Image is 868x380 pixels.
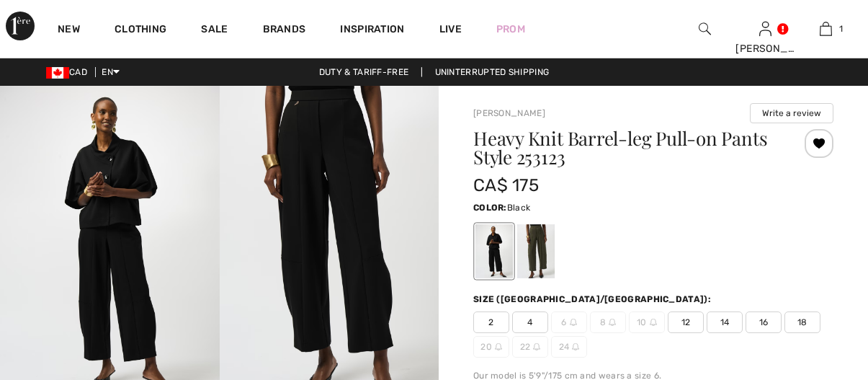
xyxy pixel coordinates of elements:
span: CA$ 175 [473,175,539,195]
img: My Bag [820,20,832,37]
span: 14 [707,311,743,333]
div: Avocado [517,224,555,278]
span: 1 [839,22,843,35]
span: 2 [473,311,509,333]
span: Color: [473,203,507,213]
span: Inspiration [340,23,404,38]
span: 16 [746,311,782,333]
div: Size ([GEOGRAPHIC_DATA]/[GEOGRAPHIC_DATA]): [473,293,714,306]
a: Live [439,22,462,37]
img: Canadian Dollar [46,67,69,79]
a: Brands [263,23,306,38]
div: [PERSON_NAME] [735,41,795,56]
img: ring-m.svg [572,343,579,350]
a: [PERSON_NAME] [473,108,545,118]
img: ring-m.svg [533,343,540,350]
span: Black [507,203,531,213]
a: 1 [797,20,856,37]
a: Sale [201,23,228,38]
span: EN [102,67,120,77]
img: ring-m.svg [650,319,657,326]
span: 24 [551,336,587,358]
a: New [58,23,80,38]
img: search the website [699,20,711,37]
img: ring-m.svg [570,319,577,326]
span: 10 [629,311,665,333]
span: 18 [784,311,820,333]
span: 6 [551,311,587,333]
img: 1ère Avenue [6,12,35,40]
img: My Info [759,20,771,37]
a: Prom [496,22,525,37]
span: 8 [590,311,626,333]
img: ring-m.svg [609,319,616,326]
a: Clothing [115,23,166,38]
button: Write a review [750,103,833,123]
a: Sign In [759,22,771,35]
span: 12 [668,311,704,333]
img: ring-m.svg [495,343,502,350]
span: CAD [46,67,93,77]
span: 22 [512,336,548,358]
h1: Heavy Knit Barrel-leg Pull-on Pants Style 253123 [473,129,774,167]
span: 4 [512,311,548,333]
span: 20 [473,336,509,358]
div: Black [475,224,513,278]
